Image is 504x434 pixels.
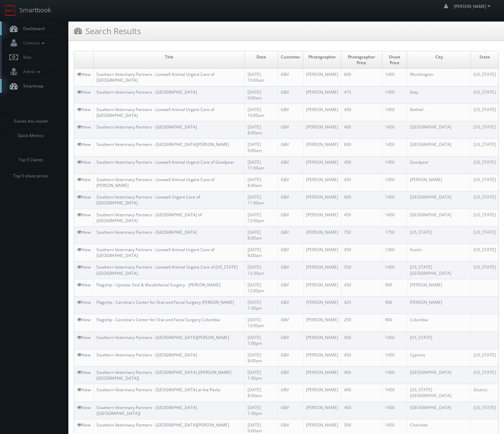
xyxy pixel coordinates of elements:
td: [PERSON_NAME] [303,139,341,156]
td: [US_STATE] [470,121,499,139]
a: View [77,247,91,253]
td: [GEOGRAPHIC_DATA] [407,367,471,384]
a: Southern Veterinary Partners - [GEOGRAPHIC_DATA] [96,352,197,358]
td: GBV [278,174,303,191]
td: [PERSON_NAME] [303,174,341,191]
td: 1450 [382,174,407,191]
td: [US_STATE] [470,174,499,191]
td: [US_STATE] [470,86,499,104]
a: Southern Veterinary Partners - [GEOGRAPHIC_DATA] [96,89,197,95]
td: [PERSON_NAME] [407,279,471,296]
td: 1450 [382,156,407,174]
td: [PERSON_NAME] [303,226,341,244]
td: GBV [278,296,303,314]
a: View [77,369,91,375]
td: [PERSON_NAME] [303,296,341,314]
a: View [77,229,91,235]
td: Austin [407,244,471,261]
td: [PERSON_NAME] [303,104,341,121]
td: GBV [278,367,303,384]
td: [DATE] 8:00am [245,349,278,366]
td: Date [245,51,278,69]
td: [US_STATE] [470,226,499,244]
td: [PERSON_NAME] [303,86,341,104]
a: View [77,159,91,165]
td: [PERSON_NAME] [407,296,471,314]
td: 500 [341,331,382,349]
a: Southern Veterinary Partners - Livewell Animal Urgent Care of [GEOGRAPHIC_DATA] [96,107,214,118]
td: 1450 [382,244,407,261]
td: GBV [278,139,303,156]
a: Southern Veterinary Partners - Livewell Animal Urgent Care of [US_STATE][GEOGRAPHIC_DATA] [96,264,238,276]
h3: Search Results [74,25,141,37]
td: 450 [341,104,382,121]
td: [US_STATE][GEOGRAPHIC_DATA] [407,384,471,402]
td: [DATE] 8:00am [245,244,278,261]
td: [DATE] 1:30pm [245,296,278,314]
td: 400 [341,367,382,384]
td: 400 [341,121,382,139]
td: [GEOGRAPHIC_DATA] [407,209,471,226]
a: Flagship - Carolina's Center for Oral and Facial Surgery Columbia [96,317,220,323]
td: 450 [341,156,382,174]
td: 1450 [382,261,407,279]
td: GBV [278,69,303,86]
td: 900 [382,314,407,331]
td: [PERSON_NAME] [303,191,341,209]
a: View [77,352,91,358]
td: 1750 [382,226,407,244]
td: [DATE] 8:00am [245,226,278,244]
a: View [77,107,91,112]
td: GBV [278,209,303,226]
td: [DATE] 12:00pm [245,279,278,296]
td: GBV [278,261,303,279]
td: 475 [341,86,382,104]
td: [GEOGRAPHIC_DATA] [407,121,471,139]
td: [DATE] 12:00pm [245,209,278,226]
td: City [407,51,471,69]
td: [US_STATE] [470,104,499,121]
a: Southern Veterinary Partners - Livewell Animal Urgent Care of Goodyear [96,159,234,165]
td: [US_STATE] [470,139,499,156]
td: [DATE] 10:00am [245,104,278,121]
td: 1450 [382,104,407,121]
a: Southern Veterinary Partners - [GEOGRAPHIC_DATA] ([PERSON_NAME][GEOGRAPHIC_DATA]) [96,369,231,381]
td: 600 [341,139,382,156]
td: GBV [278,384,303,402]
a: View [77,299,91,305]
td: [PERSON_NAME] [303,244,341,261]
td: [DATE] 1:30pm [245,402,278,419]
td: GBV [278,314,303,331]
td: State [470,51,499,69]
td: [US_STATE] [407,331,471,349]
td: [PERSON_NAME] [303,349,341,366]
span: Contacts [20,40,46,46]
a: View [77,282,91,288]
td: 1450 [382,349,407,366]
span: Quick Metrics [18,132,44,139]
td: [US_STATE] [470,209,499,226]
td: GBV [278,331,303,349]
td: [US_STATE] [407,226,471,244]
td: [DATE] 1:30pm [245,367,278,384]
td: [PERSON_NAME] [303,314,341,331]
td: 1450 [382,121,407,139]
td: [US_STATE] [470,261,499,279]
a: View [77,387,91,393]
td: [US_STATE] [470,69,499,86]
td: Katy [407,86,471,104]
td: GBV [278,226,303,244]
a: Southern Veterinary Partners - [GEOGRAPHIC_DATA][PERSON_NAME] [96,141,229,147]
td: GBV [278,104,303,121]
td: [PERSON_NAME] [303,279,341,296]
td: 900 [382,279,407,296]
td: [US_STATE] [470,156,499,174]
td: 1450 [382,402,407,419]
a: View [77,124,91,130]
td: [DATE] 10:00am [245,69,278,86]
td: 1450 [382,367,407,384]
td: [US_STATE] [470,191,499,209]
a: View [77,212,91,218]
a: View [77,141,91,147]
td: 750 [341,226,382,244]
